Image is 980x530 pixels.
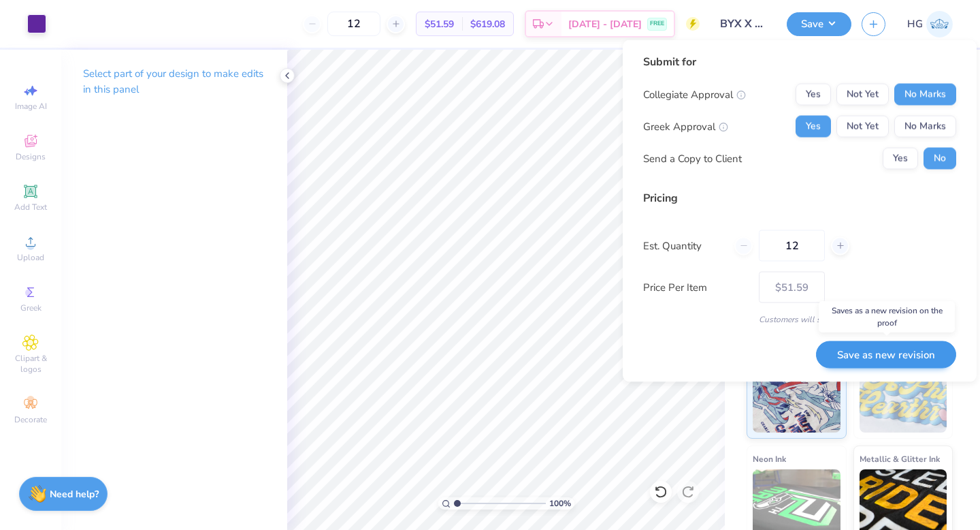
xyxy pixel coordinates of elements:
label: Price Per Item [643,279,749,295]
span: Upload [17,252,44,263]
div: Saves as a new revision on the proof [819,301,955,332]
button: Yes [796,84,831,106]
img: Haley Golab [926,11,953,37]
button: Not Yet [836,116,889,138]
span: HG [907,16,923,32]
div: Customers will see this price on HQ. [643,313,956,326]
button: No [924,148,956,170]
img: Standard [753,364,840,433]
button: Save as new revision [816,341,956,369]
span: Clipart & logos [7,353,54,375]
input: – – [759,230,825,262]
button: Yes [796,116,831,138]
span: $51.59 [425,17,454,31]
button: Yes [883,148,918,170]
span: Greek [20,302,42,313]
span: Decorate [14,414,47,425]
div: Submit for [643,54,956,70]
span: Designs [16,151,46,162]
button: Save [787,12,851,36]
button: No Marks [894,116,956,138]
div: Greek Approval [643,119,728,134]
label: Est. Quantity [643,238,724,253]
div: Send a Copy to Client [643,151,742,166]
img: Puff Ink [860,364,947,433]
a: HG [907,11,953,37]
span: 100 % [549,497,571,510]
div: Collegiate Approval [643,87,746,102]
span: Add Text [14,202,47,213]
span: [DATE] - [DATE] [568,17,642,31]
span: FREE [650,19,664,29]
span: Neon Ink [753,452,786,466]
input: Untitled Design [710,10,777,37]
button: No Marks [894,84,956,106]
input: – – [327,12,380,36]
p: Select part of your design to make edits in this panel [83,66,265,97]
button: Not Yet [836,84,889,106]
div: Pricing [643,190,956,206]
span: Metallic & Glitter Ink [860,452,940,466]
span: Image AI [15,101,47,112]
span: $619.08 [470,17,505,31]
strong: Need help? [50,488,99,501]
